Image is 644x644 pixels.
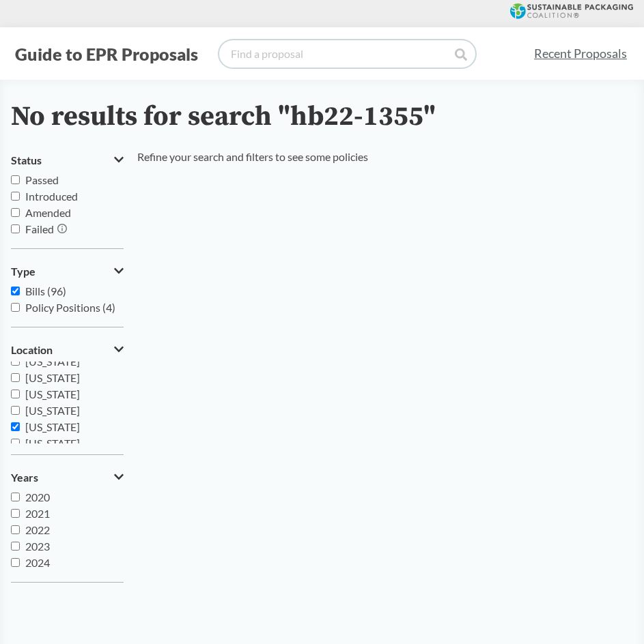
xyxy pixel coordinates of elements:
[25,222,54,235] span: Failed
[11,208,20,217] input: Amended
[11,373,20,382] input: [US_STATE]
[11,406,20,415] input: [US_STATE]
[11,493,20,501] input: 2020
[25,404,80,417] span: [US_STATE]
[11,509,20,518] input: 2021
[25,301,115,314] span: Policy Positions (4)
[11,390,20,398] input: [US_STATE]
[11,542,20,551] input: 2023
[25,387,80,400] span: [US_STATE]
[11,149,124,172] button: Status
[11,192,20,201] input: Introduced
[11,154,42,166] span: Status
[11,43,202,65] button: Guide to EPR Proposals
[11,357,20,366] input: [US_STATE]
[11,287,20,295] input: Bills (96)
[11,224,20,233] input: Failed
[11,422,20,431] input: [US_STATE]
[11,525,20,534] input: 2022
[11,338,124,362] button: Location
[11,303,20,312] input: Policy Positions (4)
[11,175,20,184] input: Passed
[11,260,124,283] button: Type
[25,371,80,384] span: [US_STATE]
[137,149,368,594] div: Refine your search and filters to see some policies
[11,344,53,356] span: Location
[25,190,78,203] span: Introduced
[25,523,50,536] span: 2022
[219,40,475,68] input: Find a proposal
[25,437,80,450] span: [US_STATE]
[11,471,38,484] span: Years
[25,491,50,503] span: 2020
[25,355,80,368] span: [US_STATE]
[11,102,436,132] h2: No results for search "hb22-1355"
[25,556,50,569] span: 2024
[528,38,633,69] a: Recent Proposals
[11,265,36,278] span: Type
[25,540,50,553] span: 2023
[25,173,59,186] span: Passed
[25,206,71,219] span: Amended
[25,284,66,297] span: Bills (96)
[25,507,50,520] span: 2021
[11,558,20,567] input: 2024
[11,439,20,448] input: [US_STATE]
[25,420,80,433] span: [US_STATE]
[11,466,124,489] button: Years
